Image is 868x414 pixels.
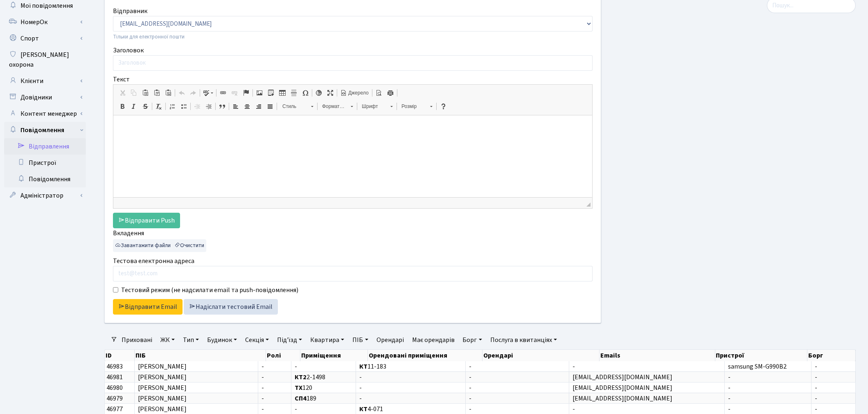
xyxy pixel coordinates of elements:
[295,383,312,392] span: 120
[469,373,471,382] span: -
[4,89,86,106] a: Довідники
[728,406,808,412] span: -
[728,395,808,402] span: -
[385,88,396,98] a: Друк
[469,383,471,392] span: -
[397,101,426,112] span: Розмір
[113,115,592,197] iframe: Текстовий редактор, bodyOriginal
[600,350,715,361] th: Emails
[357,101,397,112] a: Шрифт
[151,88,162,98] a: Вставити тільки текст (Ctrl+Shift+V)
[113,228,144,238] label: Вкладення
[4,73,86,89] a: Клієнти
[253,101,264,112] a: По правому краю
[113,45,144,55] label: Заголовок
[106,405,123,414] span: 46977
[728,374,808,380] span: -
[573,373,672,382] span: [EMAIL_ADDRESS][DOMAIN_NAME]
[815,363,852,370] span: -
[113,299,183,315] a: Відправити Email
[113,74,130,84] label: Текст
[460,333,485,347] a: Борг
[469,394,471,403] span: -
[113,55,593,71] input: Заголовок
[135,350,266,361] th: ПІБ
[192,101,203,112] a: Зменшити відступ
[487,333,560,347] a: Послуга в квитанціях
[4,138,86,155] a: Відправлення
[201,88,215,98] a: Перефірка орфографії по мірі набору
[117,88,128,98] a: Вирізати (Ctrl+X)
[469,405,471,414] span: -
[359,362,386,371] span: 11-183
[118,333,156,347] a: Приховані
[318,101,347,112] span: Форматування
[262,385,288,391] span: -
[359,383,362,392] span: -
[349,333,371,347] a: ПІБ
[153,101,165,112] a: Видалити форматування
[138,373,187,382] span: [PERSON_NAME]
[573,362,575,371] span: -
[4,155,86,171] a: Пристрої
[167,101,178,112] a: Вставити/видалити нумерований список
[409,333,458,347] a: Має орендарів
[359,394,362,403] span: -
[262,406,288,412] span: -
[229,88,240,98] a: Видалити посилання
[482,350,599,361] th: Орендарі
[295,373,307,382] b: КТ2
[262,363,288,370] span: -
[176,88,187,98] a: Повернути (Ctrl+Z)
[216,101,228,112] a: Цитата
[113,239,206,252] div: ...
[307,333,347,347] a: Квартира
[347,90,369,97] span: Джерело
[295,405,297,414] span: -
[815,385,852,391] span: -
[4,122,86,138] a: Повідомлення
[295,394,307,403] b: СП4
[184,299,278,315] a: Надіслати тестовий Email
[300,350,368,361] th: Приміщення
[240,88,252,98] a: Вставити/Редагувати якір
[359,362,367,371] b: КТ
[4,47,86,73] a: [PERSON_NAME] охорона
[4,30,86,47] a: Спорт
[807,350,856,361] th: Борг
[121,285,298,295] label: Тестовий режим (не надсилати email та push-повідомлення)
[138,362,187,371] span: [PERSON_NAME]
[338,88,371,98] a: Джерело
[586,202,591,207] span: Потягніть для зміни розмірів
[241,101,253,112] a: По центру
[277,88,288,98] a: Таблиця
[358,101,386,112] span: Шрифт
[4,187,86,204] a: Адміністратор
[295,362,297,371] span: -
[278,101,307,112] span: Стиль
[162,88,174,98] a: Вставити з Word
[266,350,301,361] th: Ролі
[178,101,189,112] a: Вставити/видалити маркований список
[106,383,123,392] span: 46980
[265,88,277,98] a: Вставити медіаконтент
[128,88,140,98] a: Копіювати (Ctrl+C)
[113,266,593,281] input: test@test.com
[117,101,128,112] a: Жирний (Ctrl+B)
[815,374,852,380] span: -
[325,88,336,98] a: Максимізувати
[204,333,240,347] a: Будинок
[157,333,178,347] a: ЖК
[288,88,300,98] a: Горизонтальна лінія
[300,88,311,98] a: Спеціальний символ
[373,88,385,98] a: Попередній перегляд
[172,239,206,252] button: Очистити
[469,362,471,371] span: -
[180,333,202,347] a: Тип
[295,373,325,382] span: 2-1498
[113,33,185,40] small: Тільки для електронної пошти
[140,88,151,98] a: Вставити (Ctrl+V)
[140,101,151,112] a: Закреслений
[113,256,194,266] label: Тестова електронна адреса
[262,395,288,402] span: -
